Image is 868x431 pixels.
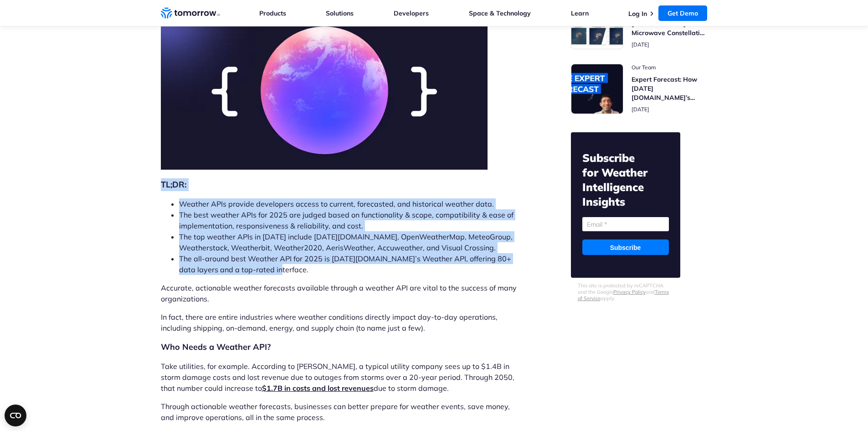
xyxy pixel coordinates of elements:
[571,64,708,114] a: Read Expert Forecast: How Tomorrow.io’s Microwave Sounders Are Revolutionizing Hurricane Monitoring
[632,64,708,71] span: post catecory
[161,178,523,191] h2: TL;DR:
[613,289,646,295] a: Privacy Policy
[582,151,669,209] h2: Subscribe for Weather Intelligence Insights
[262,384,374,393] a: $1.7B in costs and lost revenues
[161,341,523,353] h2: Who Needs a Weather API?
[161,282,523,304] p: Accurate, actionable weather forecasts available through a weather API are vital to the success o...
[632,75,708,102] h3: Expert Forecast: How [DATE][DOMAIN_NAME]’s Microwave Sounders Are Revolutionizing Hurricane Monit...
[326,9,354,17] a: Solutions
[632,106,649,113] span: publish date
[578,282,673,301] p: This site is protected by reCAPTCHA and the Google and apply.
[161,312,523,333] p: In fact, there are entire industries where weather conditions directly impact day-to-day operatio...
[469,9,531,17] a: Space & Technology
[632,41,649,48] span: publish date
[5,405,26,426] button: Open CMP widget
[179,231,523,253] li: The top weather APIs in [DATE] include [DATE][DOMAIN_NAME], OpenWeatherMap, MeteoGroup, Weatherst...
[259,9,286,17] a: Products
[571,9,589,17] a: Learn
[161,401,523,423] p: Through actionable weather forecasts, businesses can better prepare for weather events, save mone...
[179,253,523,275] li: The all-around best Weather API for 2025 is [DATE][DOMAIN_NAME]’s Weather API, offering 80+ data ...
[582,217,669,231] input: Email *
[658,5,707,21] a: Get Demo
[578,289,669,301] a: Terms of Service
[628,10,647,18] a: Log In
[582,239,669,255] input: Subscribe
[161,6,220,20] a: Home link
[161,361,523,394] p: Take utilities, for example. According to [PERSON_NAME], a typical utility company sees up to $1....
[179,209,523,231] li: The best weather APIs for 2025 are judged based on functionality & scope, compatibility & ease of...
[179,198,523,209] li: Weather APIs provide developers access to current, forecasted, and historical weather data.
[394,9,429,17] a: Developers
